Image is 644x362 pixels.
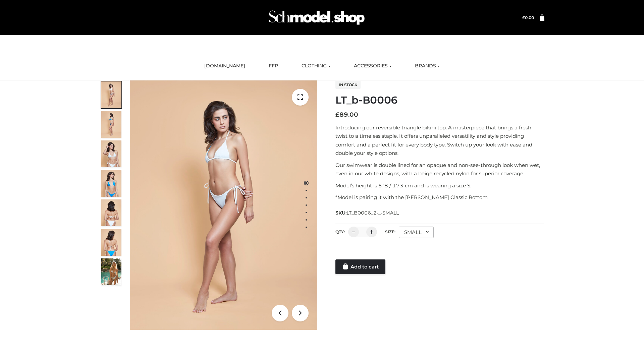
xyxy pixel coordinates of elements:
[101,140,121,167] img: ArielClassicBikiniTop_CloudNine_AzureSky_OW114ECO_3-scaled.jpg
[385,229,395,234] label: Size:
[349,59,396,73] a: ACCESSORIES
[335,161,544,178] p: Our swimwear is double lined for an opaque and non-see-through look when wet, even in our white d...
[266,4,367,31] img: Schmodel Admin 964
[101,111,121,138] img: ArielClassicBikiniTop_CloudNine_AzureSky_OW114ECO_2-scaled.jpg
[335,111,339,118] span: £
[101,199,121,226] img: ArielClassicBikiniTop_CloudNine_AzureSky_OW114ECO_7-scaled.jpg
[335,229,345,234] label: QTY:
[399,227,434,238] div: SMALL
[101,258,121,285] img: Arieltop_CloudNine_AzureSky2.jpg
[335,181,544,190] p: Model’s height is 5 ‘8 / 173 cm and is wearing a size S.
[335,94,544,106] h1: LT_b-B0006
[346,210,399,216] span: LT_B0006_2-_-SMALL
[130,80,317,330] img: ArielClassicBikiniTop_CloudNine_AzureSky_OW114ECO_1
[264,59,283,73] a: FFP
[335,259,385,274] a: Add to cart
[101,81,121,108] img: ArielClassicBikiniTop_CloudNine_AzureSky_OW114ECO_1-scaled.jpg
[199,59,250,73] a: [DOMAIN_NAME]
[101,170,121,197] img: ArielClassicBikiniTop_CloudNine_AzureSky_OW114ECO_4-scaled.jpg
[522,15,525,20] span: £
[335,209,399,217] span: SKU:
[101,229,121,256] img: ArielClassicBikiniTop_CloudNine_AzureSky_OW114ECO_8-scaled.jpg
[335,123,544,158] p: Introducing our reversible triangle bikini top. A masterpiece that brings a fresh twist to a time...
[335,193,544,202] p: *Model is pairing it with the [PERSON_NAME] Classic Bottom
[297,59,335,73] a: CLOTHING
[522,15,534,20] a: £0.00
[335,111,358,118] bdi: 89.00
[522,15,534,20] bdi: 0.00
[410,59,445,73] a: BRANDS
[335,81,361,89] span: In stock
